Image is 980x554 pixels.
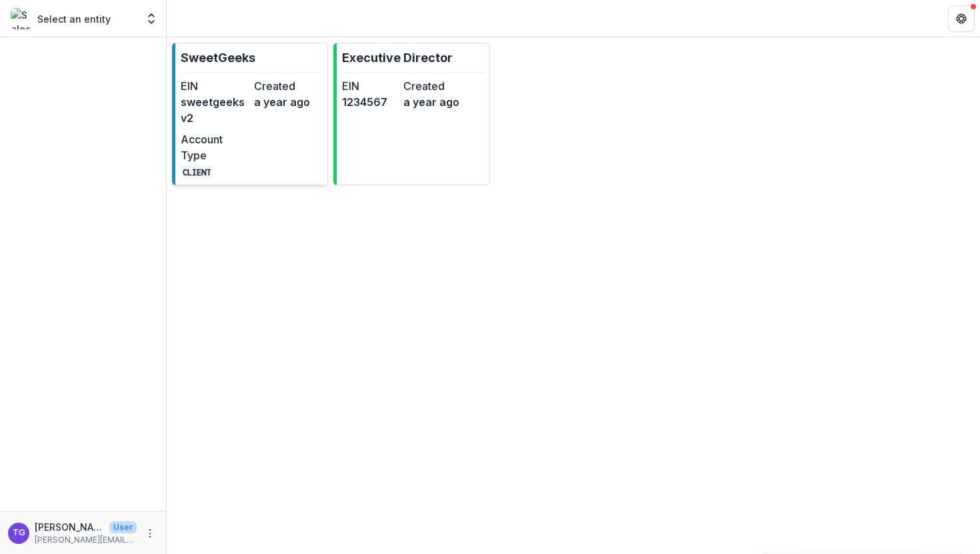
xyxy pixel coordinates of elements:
p: User [109,521,137,533]
dt: EIN [342,78,398,94]
p: Executive Director [342,49,453,67]
a: SweetGeeksEINsweetgeeksv2Createda year agoAccount TypeCLIENT [172,43,328,185]
p: Select an entity [37,12,111,26]
button: More [142,525,158,541]
img: Select an entity [11,8,32,29]
dd: a year ago [403,94,459,110]
p: [PERSON_NAME][EMAIL_ADDRESS][DOMAIN_NAME] [35,534,137,546]
div: Theresa Gartland [13,529,25,537]
button: Get Help [948,5,975,32]
p: [PERSON_NAME] [35,520,104,534]
p: SweetGeeks [181,49,255,67]
dt: EIN [181,78,249,94]
dt: Created [254,78,322,94]
button: Open entity switcher [142,5,161,32]
dt: Account Type [181,131,249,163]
dd: 1234567 [342,94,398,110]
dt: Created [403,78,459,94]
dd: a year ago [254,94,322,110]
dd: sweetgeeksv2 [181,94,249,126]
a: Executive DirectorEIN1234567Createda year ago [333,43,489,185]
code: CLIENT [181,165,213,179]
